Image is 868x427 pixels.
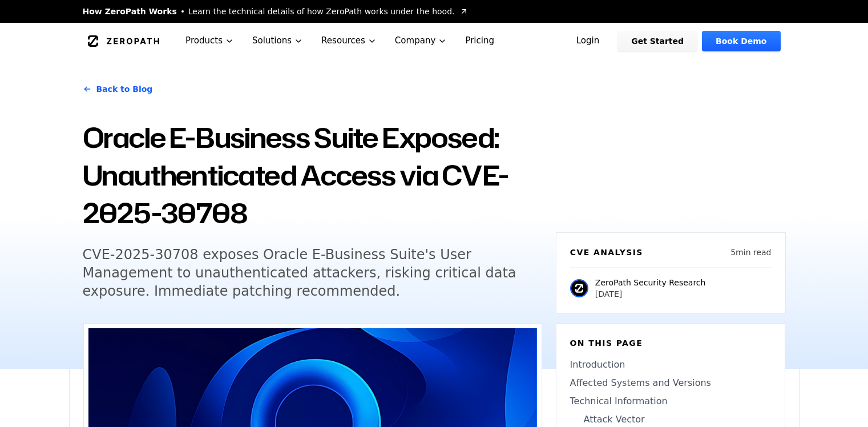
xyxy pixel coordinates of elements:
p: ZeroPath Security Research [595,277,706,288]
nav: Global [69,23,800,59]
button: Products [176,23,243,59]
h1: Oracle E-Business Suite Exposed: Unauthenticated Access via CVE-2025-30708 [83,119,542,232]
a: How ZeroPath WorksLearn the technical details of how ZeroPath works under the hood. [83,6,469,17]
a: Login [563,31,613,51]
a: Book Demo [702,31,780,51]
button: Resources [312,23,386,59]
h6: On this page [570,337,771,349]
button: Company [386,23,457,59]
img: ZeroPath Security Research [570,279,588,297]
p: [DATE] [595,288,706,300]
a: Technical Information [570,394,771,408]
span: How ZeroPath Works [83,6,177,17]
span: Learn the technical details of how ZeroPath works under the hood. [188,6,455,17]
a: Pricing [456,23,503,59]
h5: CVE-2025-30708 exposes Oracle E-Business Suite's User Management to unauthenticated attackers, ri... [83,245,521,300]
a: Introduction [570,358,771,372]
p: 5 min read [730,247,771,258]
a: Attack Vector [570,413,771,426]
h6: CVE Analysis [570,247,643,258]
button: Solutions [243,23,312,59]
a: Affected Systems and Versions [570,376,771,390]
a: Get Started [617,31,697,51]
a: Back to Blog [83,73,153,105]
